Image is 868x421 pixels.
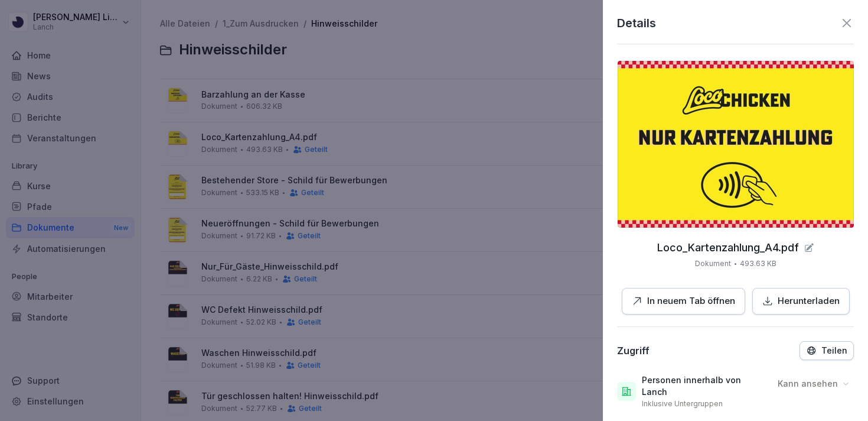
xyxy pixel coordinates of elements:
button: Teilen [800,341,854,360]
p: Dokument [695,258,731,269]
p: Details [617,14,656,32]
p: In neuem Tab öffnen [647,294,735,308]
p: Inklusive Untergruppen [642,399,723,409]
img: thumbnail [618,61,854,228]
button: In neuem Tab öffnen [622,288,745,315]
p: Kann ansehen [778,378,838,390]
p: Herunterladen [778,294,840,308]
button: Herunterladen [752,288,850,315]
div: Zugriff [617,345,650,357]
p: Personen innerhalb von Lanch [642,374,768,398]
p: Loco_Kartenzahlung_A4.pdf [657,242,799,254]
p: 493.63 KB [740,258,776,269]
p: Teilen [821,346,847,355]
